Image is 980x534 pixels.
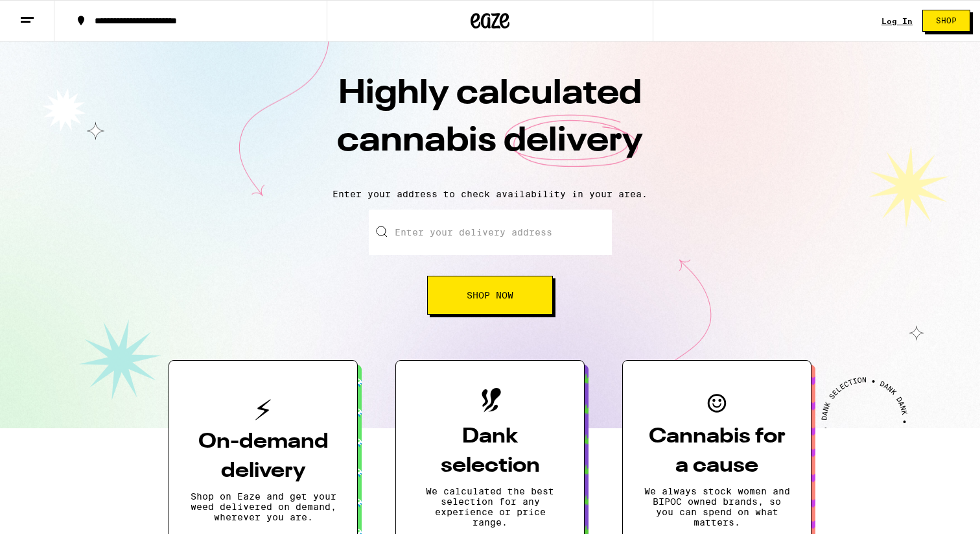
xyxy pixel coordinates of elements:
input: Enter your delivery address [369,210,612,255]
p: Enter your address to check availability in your area. [13,189,967,199]
p: We calculated the best selection for any experience or price range. [417,486,563,528]
a: Shop [913,10,980,32]
a: Log In [881,17,913,25]
h3: On-demand delivery [190,428,336,486]
p: We always stock women and BIPOC owned brands, so you can spend on what matters. [644,486,790,528]
h3: Cannabis for a cause [644,422,790,481]
p: Shop on Eaze and get your weed delivered on demand, wherever you are. [190,491,336,522]
span: Shop [936,17,957,25]
span: Shop Now [467,291,513,300]
h1: Highly calculated cannabis delivery [263,71,717,178]
h3: Dank selection [417,422,563,481]
button: Shop Now [427,276,553,315]
button: Shop [922,10,970,32]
